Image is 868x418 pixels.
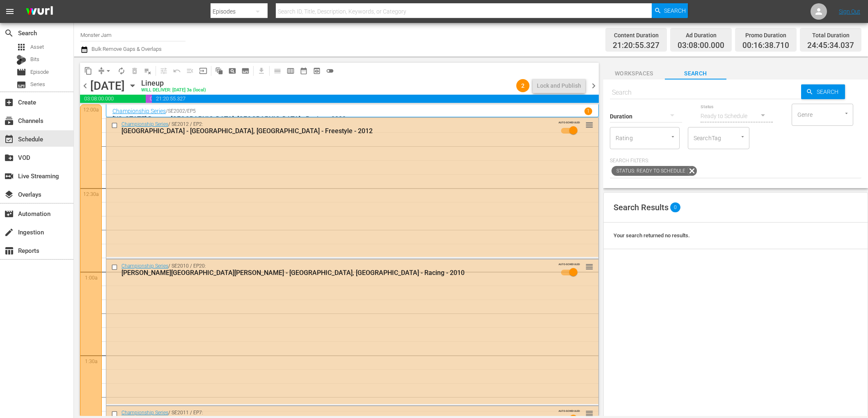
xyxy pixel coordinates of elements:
span: Day Calendar View [268,63,284,79]
span: Search [813,84,845,99]
div: Promo Duration [742,30,789,41]
span: pageview_outlined [228,67,236,75]
span: Create Search Block [226,64,239,77]
span: autorenew_outlined [117,67,126,75]
span: Loop Content [115,64,128,77]
button: Open [843,109,850,117]
span: arrow_drop_down [104,67,112,75]
span: Select an event to delete [128,64,141,77]
p: / [166,108,168,114]
span: date_range_outlined [300,67,308,75]
span: Search Results [614,202,669,212]
span: calendar_view_week_outlined [286,67,295,75]
span: 00:16:38.710 [742,41,789,50]
span: AUTO-SCHEDULED [559,120,580,124]
span: 21:20:55.327 [613,41,660,50]
span: reorder [585,120,593,129]
a: Sign Out [839,8,860,15]
span: 00:16:38.710 [146,95,152,103]
span: Asset [30,43,44,51]
span: Week Calendar View [284,64,297,77]
p: [US_STATE] Dome - [GEOGRAPHIC_DATA], [GEOGRAPHIC_DATA] - Racing - 2002 [112,115,592,123]
p: Search Filters: [610,157,861,164]
span: toggle_off [326,67,334,75]
span: subtitles_outlined [241,67,250,75]
span: Clear Lineup [141,64,154,77]
span: menu [5,7,15,16]
div: Lock and Publish [537,78,581,93]
button: reorder [585,120,593,129]
a: Championship Series [121,121,168,127]
div: / SE2012 / EP2: [121,121,552,135]
span: Fill episodes with ad slates [183,64,197,77]
span: AUTO-SCHEDULED [559,262,580,266]
span: 21:20:55.327 [152,95,599,103]
div: [DATE] [90,79,125,93]
span: Live Streaming [4,171,14,181]
span: View Backup [310,64,323,77]
span: playlist_remove_outlined [144,67,152,75]
button: reorder [585,409,593,417]
span: Search [4,28,14,38]
p: EP5 [187,108,196,114]
span: VOD [4,153,14,163]
span: Episode [16,67,26,77]
span: Refresh All Search Blocks [210,63,226,79]
span: Reports [4,246,14,256]
span: Bits [30,55,39,64]
span: Copy Lineup [82,64,95,77]
span: Month Calendar View [297,64,310,77]
span: Create Series Block [239,64,252,77]
span: 03:08:00.000 [80,95,146,103]
div: WILL DELIVER: [DATE] 3a (local) [141,88,206,93]
span: Workspaces [603,68,665,79]
span: 24:45:34.037 [807,41,854,50]
span: Customize Events [154,63,170,79]
span: Remove Gaps & Overlaps [95,64,115,77]
span: 24 hours Lineup View is OFF [323,64,337,77]
span: Download as CSV [252,63,268,79]
span: chevron_right [589,81,599,91]
span: Search [665,68,726,79]
span: 0 [670,202,680,212]
span: Create [4,98,14,107]
span: Schedule [4,134,14,144]
span: Status: Ready to Schedule [611,166,687,176]
span: auto_awesome_motion_outlined [215,67,223,75]
span: Asset [16,42,26,52]
span: input [199,67,207,75]
div: [PERSON_NAME][GEOGRAPHIC_DATA][PERSON_NAME] - [GEOGRAPHIC_DATA], [GEOGRAPHIC_DATA] - Racing - 2010 [121,269,552,277]
span: Series [16,80,26,90]
button: Open [739,133,747,141]
span: Your search returned no results. [614,232,690,239]
span: AUTO-SCHEDULED [559,409,580,413]
span: 03:08:00.000 [678,41,724,50]
div: / SE2010 / EP20: [121,263,552,277]
span: reorder [585,409,593,418]
div: Ad Duration [678,30,724,41]
span: Search [664,3,686,18]
span: preview_outlined [313,67,321,75]
p: 1 [587,108,590,114]
span: 2 [516,82,529,89]
span: Channels [4,116,14,126]
img: ans4CAIJ8jUAAAAAAAAAAAAAAAAAAAAAAAAgQb4GAAAAAAAAAAAAAAAAAAAAAAAAJMjXAAAAAAAAAAAAAAAAAAAAAAAAgAT5G... [20,2,59,21]
div: Bits [16,55,26,65]
a: Championship Series [121,263,168,269]
button: reorder [585,262,593,270]
button: Lock and Publish [533,78,585,93]
button: Open [669,133,677,141]
div: Ready to Schedule [701,104,773,127]
div: Total Duration [807,30,854,41]
span: Revert to Primary Episode [170,64,183,77]
span: content_copy [84,67,92,75]
button: Search [801,84,845,99]
span: Automation [4,209,14,219]
div: Lineup [141,79,206,88]
span: Bulk Remove Gaps & Overlaps [90,46,162,52]
button: Search [652,3,688,18]
p: SE2002 / [168,108,187,114]
div: Content Duration [613,30,660,41]
span: compress [97,67,105,75]
span: Series [30,80,45,89]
